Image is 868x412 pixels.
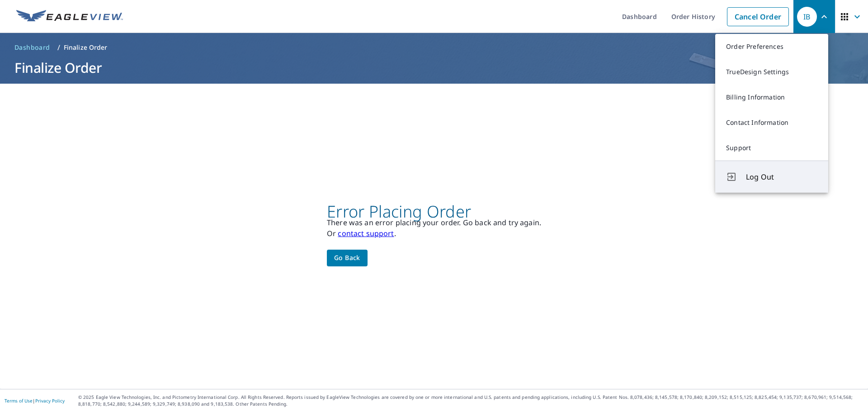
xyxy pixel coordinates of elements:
[57,42,60,53] li: /
[746,171,817,182] span: Log Out
[11,40,857,55] nav: breadcrumb
[5,398,65,403] p: |
[16,10,123,24] img: EV Logo
[64,43,108,52] p: Finalize Order
[11,58,857,77] h1: Finalize Order
[715,110,828,135] a: Contact Information
[35,398,65,404] a: Privacy Policy
[5,398,33,404] a: Terms of Use
[715,161,828,193] button: Log Out
[327,217,541,228] p: There was an error placing your order. Go back and try again.
[78,394,863,407] p: © 2025 Eagle View Technologies, Inc. and Pictometry International Corp. All Rights Reserved. Repo...
[14,43,50,52] span: Dashboard
[327,228,541,239] p: Or .
[11,40,54,55] a: Dashboard
[715,85,828,110] a: Billing Information
[797,7,817,27] div: IB
[327,250,368,266] button: Go back
[334,252,360,264] span: Go back
[327,206,541,217] p: Error Placing Order
[715,34,828,59] a: Order Preferences
[715,135,828,161] a: Support
[715,59,828,85] a: TrueDesign Settings
[338,228,394,238] a: contact support
[727,7,789,26] a: Cancel Order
